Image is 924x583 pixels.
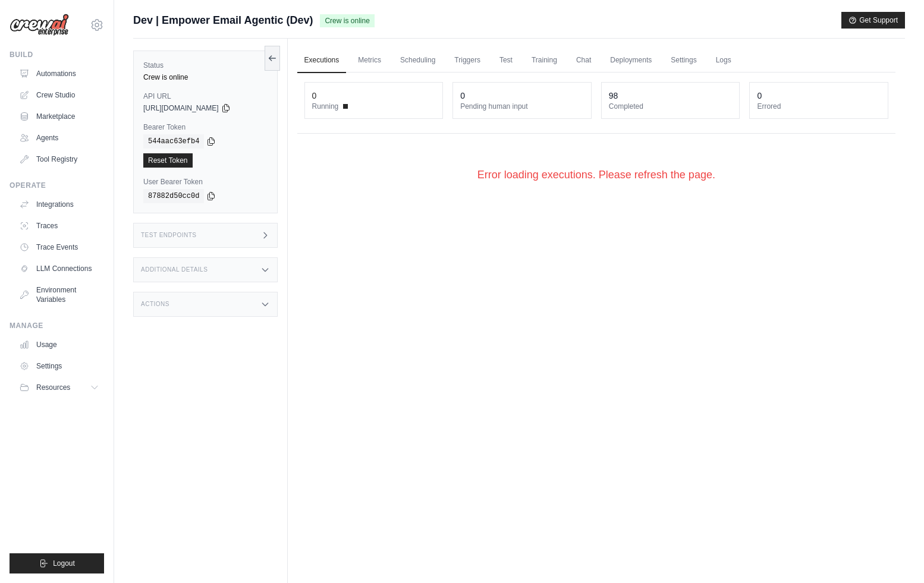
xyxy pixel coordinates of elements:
[14,357,104,376] a: Settings
[14,378,104,397] button: Resources
[757,102,881,111] dt: Errored
[312,90,317,102] div: 0
[143,92,268,101] label: API URL
[865,526,924,583] iframe: Chat Widget
[143,61,268,70] label: Status
[10,321,104,330] div: Manage
[393,48,442,73] a: Scheduling
[312,102,339,111] span: Running
[709,48,738,73] a: Logs
[143,177,268,187] label: User Bearer Token
[36,383,70,392] span: Resources
[14,195,104,214] a: Integrations
[492,48,520,73] a: Test
[143,153,193,168] a: Reset Token
[609,102,733,111] dt: Completed
[14,259,104,278] a: LLM Connections
[14,238,104,257] a: Trace Events
[320,14,374,27] span: Crew is online
[447,48,488,73] a: Triggers
[143,122,268,132] label: Bearer Token
[609,90,618,102] div: 98
[143,134,204,149] code: 544aac63efb4
[143,189,204,203] code: 87882d50cc0d
[297,148,895,202] div: Error loading executions. Please refresh the page.
[664,48,703,73] a: Settings
[14,128,104,147] a: Agents
[10,553,104,573] button: Logout
[133,12,313,29] span: Dev | Empower Email Agentic (Dev)
[143,103,219,113] span: [URL][DOMAIN_NAME]
[297,48,347,73] a: Executions
[10,50,104,59] div: Build
[460,102,584,111] dt: Pending human input
[14,335,104,354] a: Usage
[603,48,659,73] a: Deployments
[14,281,104,309] a: Environment Variables
[141,266,208,273] h3: Additional Details
[351,48,388,73] a: Metrics
[141,232,197,239] h3: Test Endpoints
[14,86,104,105] a: Crew Studio
[10,14,69,36] img: Logo
[53,559,75,568] span: Logout
[14,150,104,169] a: Tool Registry
[141,301,169,308] h3: Actions
[10,181,104,190] div: Operate
[143,73,268,82] div: Crew is online
[524,48,564,73] a: Training
[14,216,104,235] a: Traces
[460,90,465,102] div: 0
[14,107,104,126] a: Marketplace
[569,48,598,73] a: Chat
[14,64,104,83] a: Automations
[841,12,905,29] button: Get Support
[757,90,762,102] div: 0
